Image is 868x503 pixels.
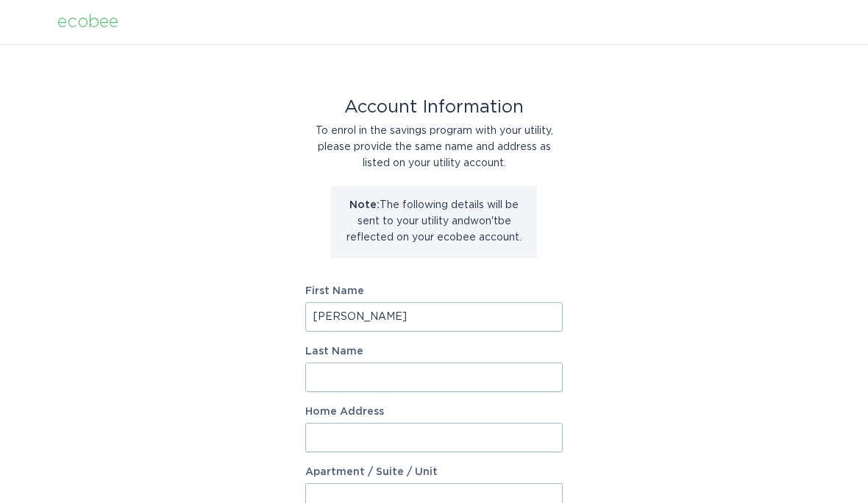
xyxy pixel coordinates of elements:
[305,467,563,477] label: Apartment / Suite / Unit
[57,14,118,30] div: ecobee
[305,99,563,115] div: Account Information
[305,123,563,171] div: To enrol in the savings program with your utility, please provide the same name and address as li...
[305,407,563,417] label: Home Address
[305,286,563,296] label: First Name
[305,346,563,357] label: Last Name
[349,200,380,210] strong: Note:
[342,197,526,246] p: The following details will be sent to your utility and won't be reflected on your ecobee account.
